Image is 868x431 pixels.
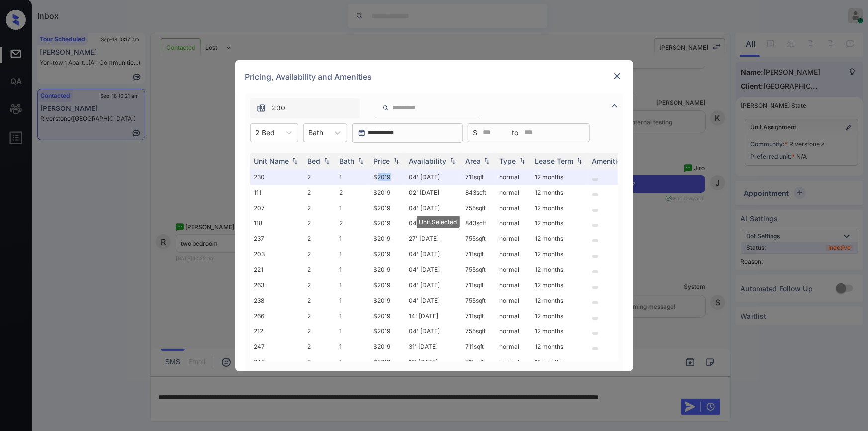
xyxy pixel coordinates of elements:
[405,215,462,231] td: 04' [DATE]
[462,262,496,277] td: 755 sqft
[304,169,336,185] td: 2
[405,354,462,370] td: 19' [DATE]
[250,339,304,354] td: 247
[250,231,304,246] td: 237
[462,354,496,370] td: 711 sqft
[370,323,405,339] td: $2019
[250,323,304,339] td: 212
[250,354,304,370] td: 242
[382,104,389,112] img: icon-zuma
[336,185,370,200] td: 2
[336,339,370,354] td: 1
[336,277,370,293] td: 1
[531,277,588,293] td: 12 months
[374,157,390,165] div: Price
[405,262,462,277] td: 04' [DATE]
[304,200,336,215] td: 2
[250,246,304,262] td: 203
[250,293,304,308] td: 238
[496,246,531,262] td: normal
[370,185,405,200] td: $2019
[409,157,447,165] div: Availability
[531,262,588,277] td: 12 months
[531,323,588,339] td: 12 months
[466,157,481,165] div: Area
[370,262,405,277] td: $2019
[370,231,405,246] td: $2019
[405,277,462,293] td: 04' [DATE]
[304,308,336,323] td: 2
[336,169,370,185] td: 1
[336,308,370,323] td: 1
[531,200,588,215] td: 12 months
[405,293,462,308] td: 04' [DATE]
[462,323,496,339] td: 755 sqft
[496,339,531,354] td: normal
[531,246,588,262] td: 12 months
[250,215,304,231] td: 118
[500,157,516,165] div: Type
[496,308,531,323] td: normal
[304,354,336,370] td: 2
[250,262,304,277] td: 221
[462,293,496,308] td: 755 sqft
[322,157,332,164] img: sorting
[235,60,633,93] div: Pricing, Availability and Amenities
[370,339,405,354] td: $2019
[336,215,370,231] td: 2
[496,169,531,185] td: normal
[405,169,462,185] td: 04' [DATE]
[496,354,531,370] td: normal
[462,169,496,185] td: 711 sqft
[370,308,405,323] td: $2019
[405,308,462,323] td: 14' [DATE]
[462,231,496,246] td: 755 sqft
[496,277,531,293] td: normal
[340,157,355,165] div: Bath
[531,185,588,200] td: 12 months
[336,354,370,370] td: 1
[448,157,458,164] img: sorting
[272,103,286,113] span: 230
[336,262,370,277] td: 1
[482,157,492,164] img: sorting
[531,354,588,370] td: 12 months
[496,215,531,231] td: normal
[304,339,336,354] td: 2
[336,200,370,215] td: 1
[370,200,405,215] td: $2019
[391,157,401,164] img: sorting
[256,103,266,113] img: icon-zuma
[462,200,496,215] td: 755 sqft
[370,215,405,231] td: $2019
[370,246,405,262] td: $2019
[612,71,622,81] img: close
[496,293,531,308] td: normal
[250,169,304,185] td: 230
[304,262,336,277] td: 2
[405,339,462,354] td: 31' [DATE]
[370,293,405,308] td: $2019
[304,293,336,308] td: 2
[462,277,496,293] td: 711 sqft
[250,185,304,200] td: 111
[531,339,588,354] td: 12 months
[405,323,462,339] td: 04' [DATE]
[405,185,462,200] td: 02' [DATE]
[290,157,300,164] img: sorting
[370,354,405,370] td: $2019
[250,308,304,323] td: 266
[462,185,496,200] td: 843 sqft
[496,231,531,246] td: normal
[575,157,584,164] img: sorting
[462,339,496,354] td: 711 sqft
[496,185,531,200] td: normal
[370,169,405,185] td: $2019
[250,200,304,215] td: 207
[535,157,574,165] div: Lease Term
[336,246,370,262] td: 1
[405,231,462,246] td: 27' [DATE]
[496,200,531,215] td: normal
[531,169,588,185] td: 12 months
[531,231,588,246] td: 12 months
